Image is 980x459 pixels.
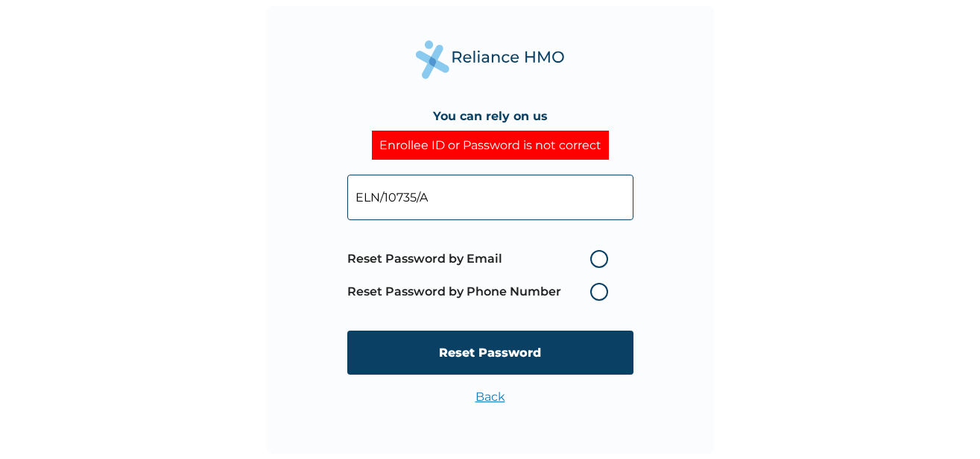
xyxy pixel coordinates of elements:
h4: You can rely on us [433,109,548,123]
input: Your Enrollee ID or Email Address [347,175,633,220]
div: Enrollee ID or Password is not correct [372,131,609,160]
span: Password reset method [347,243,616,308]
label: Reset Password by Phone Number [347,283,616,301]
a: Back [475,390,505,404]
img: Reliance Health's Logo [416,40,565,78]
input: Reset Password [347,331,633,375]
label: Reset Password by Email [347,250,616,268]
